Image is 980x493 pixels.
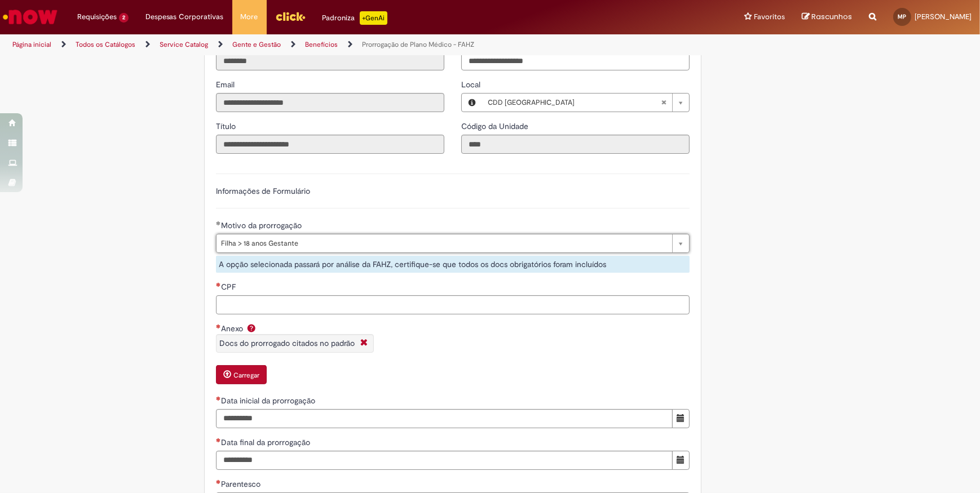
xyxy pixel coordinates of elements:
img: ServiceNow [1,6,59,28]
label: Somente leitura - Título [216,121,238,132]
input: CPF [216,295,690,314]
span: Somente leitura - Título [216,121,238,131]
button: Local, Visualizar este registro CDD Fortaleza [462,94,482,112]
span: Docs do prorrogado citados no padrão [219,338,355,348]
a: Página inicial [12,40,51,49]
span: Data final da prorrogação [221,437,312,447]
span: MP [898,13,907,20]
span: 2 [119,13,129,23]
label: Informações de Formulário [216,186,310,196]
a: Prorrogação de Plano Médico - FAHZ [362,40,474,49]
span: Necessários [216,438,221,442]
button: Mostrar calendário para Data inicial da prorrogação [672,409,690,428]
span: Somente leitura - Código da Unidade [461,121,531,131]
a: Benefícios [305,40,338,49]
span: Necessários [216,324,221,328]
span: Motivo da prorrogação [221,220,304,230]
button: Carregar anexo de Anexo Required [216,365,267,384]
input: ID [216,51,444,70]
span: Rascunhos [811,11,852,22]
span: [PERSON_NAME] [915,12,972,21]
span: Filha > 18 anos Gestante [221,234,666,252]
span: Necessários [216,396,221,401]
span: Data inicial da prorrogação [221,396,317,406]
span: Local [461,79,483,90]
div: A opção selecionada passará por análise da FAHZ, certifique-se que todos os docs obrigatórios for... [216,256,690,273]
span: Requisições [77,11,117,23]
a: Gente e Gestão [232,40,281,49]
small: Carregar [233,371,259,380]
input: Título [216,135,444,154]
span: CPF [221,282,238,292]
i: Fechar More information Por question_anexo_motivo_prorrogacao [357,337,370,349]
a: Rascunhos [802,12,852,23]
a: Service Catalog [160,40,208,49]
span: Somente leitura - Email [216,79,237,90]
input: Data inicial da prorrogação [216,409,673,428]
img: click_logo_yellow_360x200.png [275,8,306,25]
ul: Trilhas de página [8,34,645,55]
input: Telefone de Contato [461,51,690,70]
span: Favoritos [754,11,785,23]
div: Padroniza [323,11,387,25]
span: Ajuda para Anexo [245,323,258,332]
span: Necessários [216,479,221,484]
span: More [241,11,258,23]
p: +GenAi [360,11,387,25]
button: Mostrar calendário para Data final da prorrogação [672,451,690,470]
a: CDD [GEOGRAPHIC_DATA]Limpar campo Local [482,94,689,112]
label: Somente leitura - Código da Unidade [461,121,531,132]
label: Somente leitura - Email [216,79,237,90]
span: CDD [GEOGRAPHIC_DATA] [488,94,661,112]
span: Parentesco [221,479,263,489]
input: Data final da prorrogação [216,451,673,470]
span: Despesas Corporativas [145,11,224,23]
span: Necessários [216,282,221,287]
span: Obrigatório Preenchido [216,221,221,225]
a: Todos os Catálogos [76,40,135,49]
abbr: Limpar campo Local [655,94,672,112]
input: Email [216,93,444,112]
span: Anexo [221,323,245,334]
input: Código da Unidade [461,135,690,154]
